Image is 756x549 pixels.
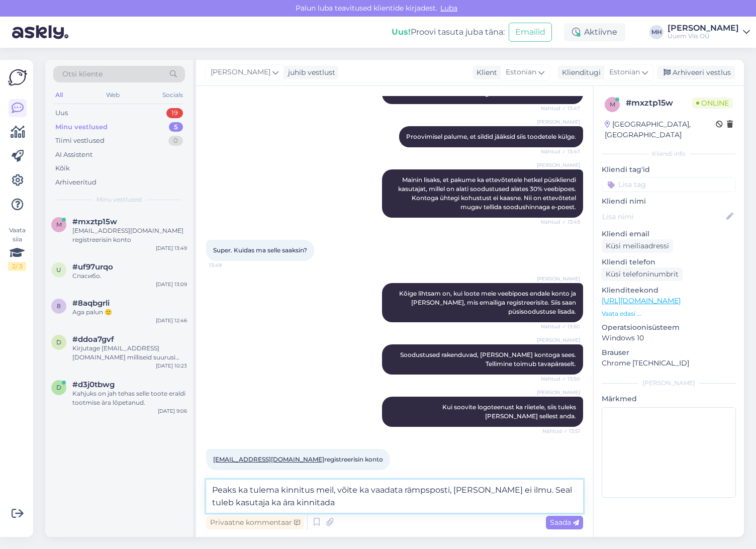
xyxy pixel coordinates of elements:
div: Kõik [55,163,70,173]
span: Kui soovite logoteenust ka riietele, siis tuleks [PERSON_NAME] sellest anda. [442,403,578,420]
span: #8aqbgrli [72,299,110,308]
input: Lisa tag [602,177,736,192]
div: Arhiveeri vestlus [657,66,735,79]
span: registreerisin konto [213,455,383,463]
div: Klient [472,67,497,78]
a: [PERSON_NAME]Uuem Viis OÜ [668,24,750,40]
div: Kirjutage [EMAIL_ADDRESS][DOMAIN_NAME] milliseid suurusi sooviksite. [72,344,187,362]
span: m [610,101,615,108]
p: Windows 10 [602,333,736,343]
div: Socials [160,88,185,102]
div: Küsi telefoninumbrit [602,267,683,281]
span: Saada [550,518,579,527]
a: [URL][DOMAIN_NAME] [602,296,681,305]
div: 5 [169,122,183,132]
span: [PERSON_NAME] [537,161,580,169]
div: juhib vestlust [284,67,335,78]
p: Kliendi tag'id [602,164,736,175]
span: Estonian [609,67,640,78]
span: Mainin lisaks, et pakume ka ettevõtetele hetkel püsikliendi kasutajat, millel on alati soodustuse... [398,176,578,211]
textarea: Peaks ka tulema kinnitus meil, võite ka vaadata rämpsposti, [PERSON_NAME] ei ilmu. Seal tuleb kas... [206,480,583,513]
div: Uus [55,108,68,118]
span: [PERSON_NAME] [537,275,580,283]
div: MH [649,25,664,39]
div: Aktiivne [564,23,625,41]
div: [PERSON_NAME] [602,379,736,388]
span: Nähtud ✓ 13:49 [541,218,580,226]
span: [PERSON_NAME] [211,67,270,78]
div: [GEOGRAPHIC_DATA], [GEOGRAPHIC_DATA] [605,119,716,140]
p: Märkmed [602,394,736,404]
span: Super. Kuidas ma selle saaksin? [213,246,307,254]
span: [PERSON_NAME] [537,336,580,344]
p: Brauser [602,347,736,358]
span: Nähtud ✓ 13:50 [541,375,580,383]
div: Arhiveeritud [55,177,97,188]
div: [DATE] 13:09 [156,281,187,288]
span: d [56,338,61,346]
div: Proovi tasuta juba täna: [392,26,505,38]
p: Kliendi email [602,229,736,239]
div: Kliendi info [602,149,736,158]
p: Klienditeekond [602,285,736,296]
span: [PERSON_NAME] [537,118,580,126]
span: Estonian [506,67,536,78]
span: 8 [57,302,61,310]
div: Klienditugi [558,67,601,78]
span: Nähtud ✓ 13:47 [541,148,580,155]
div: Tiimi vestlused [55,136,105,146]
span: Luba [437,4,460,13]
p: Operatsioonisüsteem [602,322,736,333]
p: Kliendi telefon [602,257,736,267]
div: 19 [166,108,183,118]
span: d [56,384,61,391]
img: Askly Logo [8,68,27,87]
div: Uuem Viis OÜ [668,32,739,40]
span: Minu vestlused [97,195,142,204]
div: Vaata siia [8,226,26,271]
span: #uf97urqo [72,262,113,271]
span: Soodustused rakenduvad, [PERSON_NAME] kontoga sees. Tellimine toimub tavapäraselt. [400,351,578,368]
span: Proovimisel palume, et sildid jääksid siis toodetele külge. [406,133,576,140]
span: 13:49 [209,261,247,269]
span: Nähtud ✓ 13:50 [541,323,580,330]
span: Nähtud ✓ 13:47 [541,105,580,112]
div: Спасибо. [72,271,187,281]
div: 0 [168,136,183,146]
div: AI Assistent [55,150,92,160]
div: [DATE] 13:49 [156,244,187,252]
p: Vaata edasi ... [602,309,736,318]
span: #d3j0tbwg [72,380,115,389]
span: #mxztp15w [72,217,117,226]
div: Aga palun 🙂 [72,308,187,317]
div: Web [104,88,122,102]
span: Kõige lihtsam on, kui loote meie veebipoes endale konto ja [PERSON_NAME], mis emailiga registreer... [399,290,578,315]
div: Minu vestlused [55,122,108,132]
b: Uus! [392,27,411,37]
span: m [56,221,62,228]
div: [DATE] 9:06 [158,407,187,415]
button: Emailid [509,23,552,42]
span: Online [692,98,733,109]
span: [PERSON_NAME] [537,389,580,396]
span: Otsi kliente [62,69,103,79]
div: Kahjuks on jah tehas selle toote eraldi tootmise ära lõpetanud. [72,389,187,407]
p: Kliendi nimi [602,196,736,207]
div: Privaatne kommentaar [206,516,304,529]
span: u [56,266,61,273]
input: Lisa nimi [602,211,724,222]
span: #ddoa7gvf [72,335,114,344]
p: Chrome [TECHNICAL_ID] [602,358,736,369]
div: [DATE] 12:46 [156,317,187,324]
div: # mxztp15w [626,97,692,109]
div: 2 / 3 [8,262,26,271]
div: [EMAIL_ADDRESS][DOMAIN_NAME] registreerisin konto [72,226,187,244]
a: [EMAIL_ADDRESS][DOMAIN_NAME] [213,455,324,463]
span: Nähtud ✓ 13:51 [542,427,580,435]
div: [PERSON_NAME] [668,24,739,32]
div: [DATE] 10:23 [156,362,187,370]
div: All [53,88,65,102]
div: Küsi meiliaadressi [602,239,673,253]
